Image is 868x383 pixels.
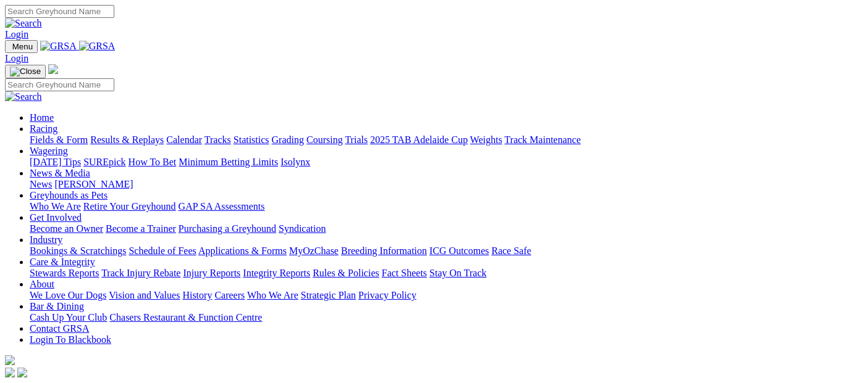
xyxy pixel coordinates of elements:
[166,134,202,145] a: Calendar
[30,279,54,289] a: About
[48,64,58,74] img: logo-grsa-white.png
[109,290,180,300] a: Vision and Values
[289,245,339,256] a: MyOzChase
[306,134,343,145] a: Coursing
[30,157,81,167] a: [DATE] Tips
[30,190,107,200] a: Greyhounds as Pets
[382,268,427,278] a: Fact Sheets
[243,268,310,278] a: Integrity Reports
[345,134,368,145] a: Trials
[83,157,125,167] a: SUREpick
[10,67,41,76] img: Close
[505,134,581,145] a: Track Maintenance
[5,355,15,365] img: logo-grsa-white.png
[5,53,28,64] a: Login
[30,134,88,145] a: Fields & Form
[30,245,863,257] div: Industry
[17,368,27,377] img: twitter.svg
[30,257,95,267] a: Care & Integrity
[30,223,863,234] div: Get Involved
[429,268,486,278] a: Stay On Track
[30,301,84,311] a: Bar & Dining
[30,290,863,301] div: About
[272,134,304,145] a: Grading
[30,112,54,123] a: Home
[30,334,111,345] a: Login To Blackbook
[40,41,77,52] img: GRSA
[12,42,33,51] span: Menu
[370,134,468,145] a: 2025 TAB Adelaide Cup
[30,234,62,245] a: Industry
[109,312,262,323] a: Chasers Restaurant & Function Centre
[5,65,46,78] button: Toggle navigation
[30,245,126,256] a: Bookings & Scratchings
[30,179,52,189] a: News
[5,5,114,18] input: Search
[279,223,326,234] a: Syndication
[198,245,287,256] a: Applications & Forms
[83,201,176,212] a: Retire Your Greyhound
[5,78,114,91] input: Search
[129,245,196,256] a: Schedule of Fees
[429,245,489,256] a: ICG Outcomes
[30,201,863,212] div: Greyhounds as Pets
[5,368,15,377] img: facebook.svg
[54,179,133,189] a: [PERSON_NAME]
[90,134,164,145] a: Results & Replays
[470,134,502,145] a: Weights
[491,245,531,256] a: Race Safe
[30,323,89,334] a: Contact GRSA
[30,168,90,178] a: News & Media
[106,223,176,234] a: Become a Trainer
[30,201,81,212] a: Who We Are
[101,268,180,278] a: Track Injury Rebate
[204,134,231,145] a: Tracks
[5,91,42,102] img: Search
[280,157,310,167] a: Isolynx
[79,41,116,52] img: GRSA
[30,290,106,300] a: We Love Our Dogs
[5,29,28,39] a: Login
[30,123,57,134] a: Racing
[313,268,379,278] a: Rules & Policies
[30,312,863,323] div: Bar & Dining
[179,157,278,167] a: Minimum Betting Limits
[30,268,99,278] a: Stewards Reports
[5,40,38,53] button: Toggle navigation
[182,290,212,300] a: History
[301,290,356,300] a: Strategic Plan
[183,268,240,278] a: Injury Reports
[30,157,863,168] div: Wagering
[30,134,863,146] div: Racing
[30,268,863,279] div: Care & Integrity
[30,179,863,190] div: News & Media
[358,290,416,300] a: Privacy Policy
[30,212,82,223] a: Get Involved
[5,18,42,29] img: Search
[129,157,177,167] a: How To Bet
[341,245,427,256] a: Breeding Information
[247,290,298,300] a: Who We Are
[30,223,103,234] a: Become an Owner
[179,223,276,234] a: Purchasing a Greyhound
[30,146,68,156] a: Wagering
[214,290,245,300] a: Careers
[30,312,107,323] a: Cash Up Your Club
[179,201,265,212] a: GAP SA Assessments
[234,134,269,145] a: Statistics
